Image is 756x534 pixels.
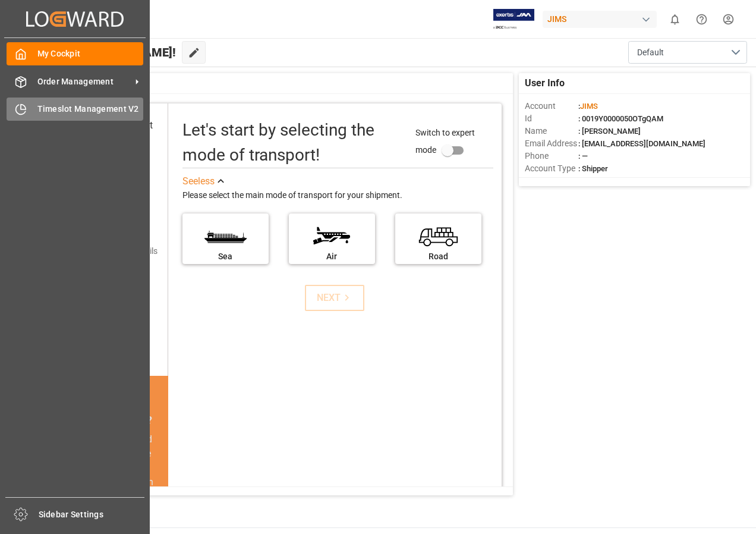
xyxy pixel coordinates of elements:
span: : Shipper [578,164,608,173]
span: Id [525,112,578,125]
div: NEXT [317,291,353,305]
span: JIMS [580,102,598,111]
span: : — [578,152,588,161]
span: Email Address [525,137,578,150]
span: Default [637,46,664,59]
div: Sea [188,250,263,263]
div: Please select the main mode of transport for your shipment. [182,189,493,203]
span: : 0019Y0000050OTgQAM [578,114,663,123]
span: Timeslot Management V2 [37,103,144,115]
span: Sidebar Settings [39,508,145,521]
span: : [578,102,598,111]
span: Order Management [37,76,131,88]
span: Name [525,125,578,137]
button: Help Center [688,6,715,33]
span: Account [525,100,578,112]
div: Road [401,250,475,263]
button: open menu [628,41,747,64]
a: My Cockpit [7,42,143,65]
span: Phone [525,150,578,162]
span: : [EMAIL_ADDRESS][DOMAIN_NAME] [578,139,705,148]
div: Air [295,250,369,263]
div: Add shipping details [83,245,157,257]
button: NEXT [305,285,364,311]
span: : [PERSON_NAME] [578,127,641,136]
a: Timeslot Management V2 [7,98,143,121]
div: Let's start by selecting the mode of transport! [182,118,404,168]
img: Exertis%20JAM%20-%20Email%20Logo.jpg_1722504956.jpg [493,9,534,30]
span: Account Type [525,162,578,175]
button: show 0 new notifications [661,6,688,33]
span: Switch to expert mode [415,128,475,155]
div: See less [182,174,215,189]
button: JIMS [543,8,661,30]
span: User Info [525,76,565,90]
div: JIMS [543,11,657,28]
span: My Cockpit [37,48,144,60]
